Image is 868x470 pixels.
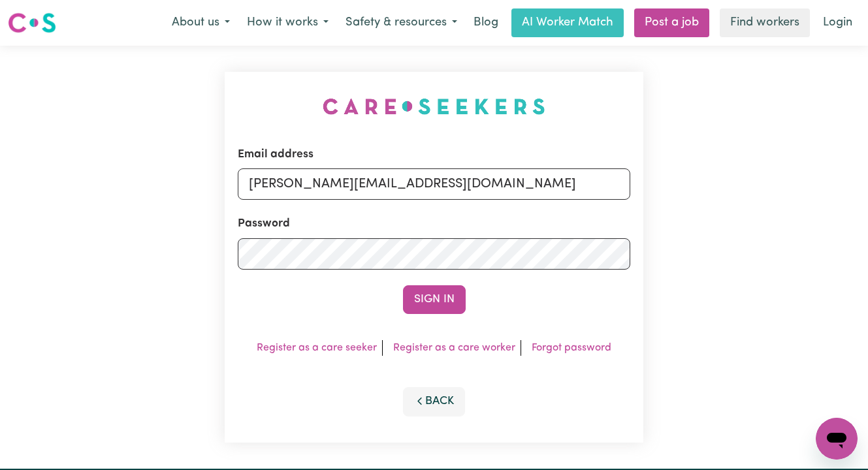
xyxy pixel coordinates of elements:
[337,9,466,37] button: Safety & resources
[466,8,506,37] a: Blog
[532,343,611,353] a: Forgot password
[8,11,56,35] img: Careseekers logo
[393,343,515,353] a: Register as a care worker
[403,285,466,314] button: Sign In
[403,387,466,416] button: Back
[238,146,313,163] label: Email address
[238,168,630,200] input: Email address
[238,9,337,37] button: How it works
[816,418,858,460] iframe: Button to launch messaging window
[238,215,290,232] label: Password
[163,9,238,37] button: About us
[511,8,624,37] a: AI Worker Match
[634,8,709,37] a: Post a job
[815,8,860,37] a: Login
[720,8,810,37] a: Find workers
[8,8,56,38] a: Careseekers logo
[257,343,377,353] a: Register as a care seeker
